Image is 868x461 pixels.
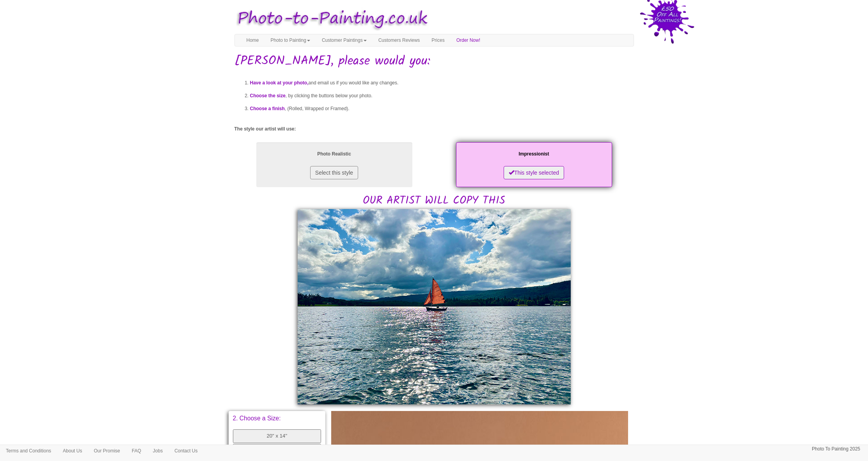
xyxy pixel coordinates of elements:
img: Photo to Painting [231,4,430,34]
a: Jobs [147,445,169,457]
img: zara, please would you: [298,209,571,404]
a: Customers Reviews [373,34,426,46]
li: , (Rolled, Wrapped or Framed). [250,102,634,115]
li: , by clicking the buttons below your photo. [250,89,634,102]
a: Customer Paintings [316,34,373,46]
label: The style our artist will use: [234,126,296,132]
span: Have a look at your photo, [250,80,309,86]
p: Impressionist [464,150,604,158]
a: Our Promise [88,445,126,457]
a: Home [241,34,265,46]
a: FAQ [126,445,147,457]
a: Photo to Painting [265,34,316,46]
a: Prices [426,34,450,46]
h1: [PERSON_NAME], please would you: [234,54,634,68]
button: 20" x 14" [233,429,321,443]
button: 24" x 18" [233,444,321,457]
a: About Us [57,445,88,457]
p: Photo To Painting 2025 [812,445,860,453]
p: Photo Realistic [264,150,405,158]
a: Contact Us [169,445,203,457]
button: This style selected [504,166,564,179]
li: and email us if you would like any changes. [250,77,634,89]
span: Choose the size [250,93,286,98]
h2: OUR ARTIST WILL COPY THIS [234,140,634,207]
span: Choose a finish [250,106,285,111]
p: 2. Choose a Size: [233,415,321,422]
a: Order Now! [451,34,486,46]
button: Select this style [310,166,358,179]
